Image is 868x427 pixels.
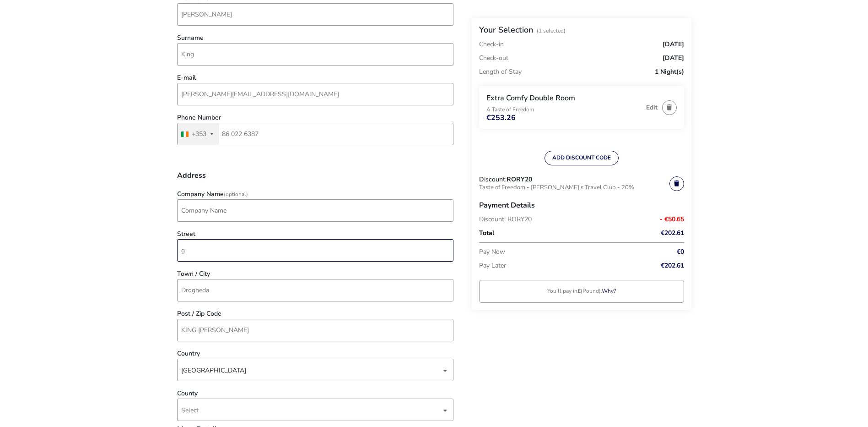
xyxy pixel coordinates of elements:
[479,194,684,216] h3: Payment Details
[177,350,200,357] label: Country
[661,263,684,269] span: €202.61
[192,131,206,137] div: +353
[177,279,453,301] input: town
[479,65,522,79] p: Length of Stay
[661,230,684,236] span: €202.61
[177,231,195,237] label: Street
[177,83,453,105] input: email
[479,183,669,194] p: Taste of Freedom - [PERSON_NAME]'s Travel Club - 20%
[602,287,616,295] a: Why?
[181,399,441,421] span: Select
[479,41,504,48] p: Check-in
[479,259,643,273] p: Pay Later
[577,287,581,295] strong: £
[443,401,447,419] div: dropdown trigger
[177,311,221,317] label: Post / Zip Code
[479,226,643,240] p: Total
[486,114,516,121] span: €253.26
[443,361,447,379] div: dropdown trigger
[177,406,453,415] p-dropdown: County
[507,176,532,183] h3: RORY20
[177,199,453,222] input: company
[177,319,453,341] input: post
[545,151,619,165] button: ADD DISCOUNT CODE
[177,271,210,277] label: Town / City
[177,191,248,197] label: Company Name
[177,172,453,186] h3: Address
[479,176,507,183] span: Discount:
[177,43,453,66] input: surname
[177,390,198,397] label: County
[181,359,441,381] span: [object Object]
[177,239,453,262] input: street
[547,287,616,295] naf-pibe-curr-message: You’ll pay in (Pound).
[177,35,204,41] label: Surname
[663,55,684,61] span: [DATE]
[177,75,196,81] label: E-mail
[224,191,248,198] span: (Optional)
[479,216,643,223] p: Discount: RORY20
[181,406,199,415] span: Select
[660,216,684,223] span: - €50.65
[177,366,453,375] p-dropdown: Country
[646,104,658,111] button: Edit
[663,41,684,48] span: [DATE]
[655,69,684,75] span: 1 Night(s)
[479,245,643,259] p: Pay Now
[677,249,684,255] span: €0
[178,123,219,145] button: Selected country
[479,51,508,65] p: Check-out
[177,3,453,26] input: firstName
[537,27,566,34] span: (1 Selected)
[177,123,453,145] input: Phone Number
[181,359,441,382] div: [GEOGRAPHIC_DATA]
[486,107,642,112] p: A Taste of Freedom
[479,24,533,35] h2: Your Selection
[177,115,221,121] label: Phone Number
[486,93,642,103] h3: Extra Comfy Double Room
